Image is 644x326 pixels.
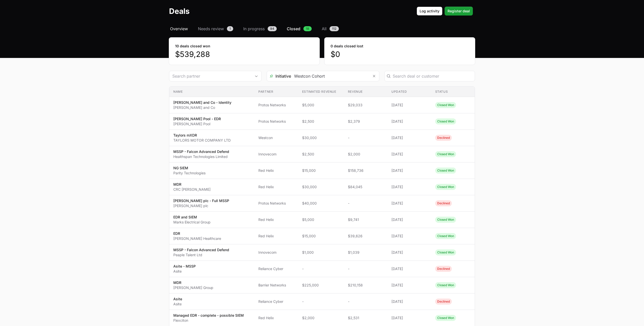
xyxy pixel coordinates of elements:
[331,50,469,59] dd: $0
[391,250,427,255] span: [DATE]
[227,26,233,31] span: 1
[348,315,383,320] span: $2,531
[348,250,383,255] span: $1,039
[242,26,278,32] a: In progress94
[173,297,182,302] p: Asite
[302,234,340,239] span: $15,000
[291,71,369,81] input: Search initiatives
[173,269,196,274] p: Asite
[448,8,470,14] span: Register deal
[173,105,231,110] p: [PERSON_NAME] and Co
[321,26,340,32] a: All112
[175,50,313,59] dd: $539,288
[267,73,291,79] span: Initiative
[348,234,383,239] span: $39,626
[169,7,190,16] h1: Deals
[287,26,300,32] span: Closed
[268,26,277,31] span: 94
[302,299,340,304] span: -
[173,154,229,159] p: Healthspan Technologies Limited
[173,264,196,269] p: Asite - MSSP
[369,71,379,81] button: Remove
[173,138,231,143] p: TAYLORS MOTOR COMPANY LTD
[258,217,294,222] span: Red Helix
[175,44,313,49] dt: 10 deals closed won
[173,166,206,171] p: NG SIEM
[302,152,340,157] span: $2,500
[173,220,211,225] p: Marks Electrical Group
[393,73,472,79] input: Search deal or customer
[173,187,211,192] p: CRC [PERSON_NAME]
[445,7,473,16] button: Register deal
[348,152,383,157] span: $2,000
[391,135,427,140] span: [DATE]
[169,87,254,97] th: Name
[391,283,427,288] span: [DATE]
[298,87,344,97] th: Estimated revenue
[420,8,439,14] span: Log activity
[254,87,298,97] th: Partner
[258,266,294,271] span: Reliance Cyber
[417,7,442,16] button: Log activity
[258,299,294,304] span: Reliance Cyber
[331,44,469,49] dt: 0 deals closed lost
[258,135,294,140] span: Westcon
[173,100,231,105] p: [PERSON_NAME] and Co - Identity
[258,315,294,320] span: Red Helix
[302,315,340,320] span: $2,000
[197,26,234,32] a: Needs review1
[302,266,340,271] span: -
[243,26,265,32] span: In progress
[417,7,473,16] div: Primary actions
[322,26,327,32] span: All
[173,318,244,323] p: Flexciton
[173,313,244,318] p: Managed EDR - complete - possible SIEM
[173,149,229,154] p: MSSP - Falcon Advanced Defend
[258,201,294,206] span: Protos Networks
[251,71,261,81] div: Open
[391,184,427,189] span: [DATE]
[344,87,387,97] th: Revenue
[348,299,383,304] span: -
[258,119,294,124] span: Protos Networks
[258,234,294,239] span: Red Helix
[348,103,383,108] span: $29,033
[258,103,294,108] span: Protos Networks
[348,283,383,288] span: $210,158
[348,184,383,189] span: $84,045
[173,133,231,138] p: Taylors mXDR
[348,266,383,271] span: -
[173,231,221,236] p: EDR
[330,26,339,31] span: 112
[391,234,427,239] span: [DATE]
[173,252,229,257] p: Peaple Talent Ltd
[173,182,211,187] p: MDR
[391,315,427,320] span: [DATE]
[302,217,340,222] span: $5,000
[258,250,294,255] span: Innovecom
[170,26,188,32] span: Overview
[173,171,206,176] p: Parity Technologies
[391,168,427,173] span: [DATE]
[173,236,221,241] p: [PERSON_NAME] Healthcare
[258,152,294,157] span: Innovecom
[169,26,475,32] nav: Deals navigation
[302,250,340,255] span: $1,000
[302,168,340,173] span: $15,000
[302,135,340,140] span: $30,000
[173,302,182,307] p: Asite
[302,283,340,288] span: $225,000
[302,184,340,189] span: $30,000
[173,116,221,121] p: [PERSON_NAME] Pool - EDR
[302,119,340,124] span: $2,500
[173,215,211,220] p: EDR and SIEM
[391,299,427,304] span: [DATE]
[391,201,427,206] span: [DATE]
[348,217,383,222] span: $9,741
[258,283,294,288] span: Barrier Networks
[173,203,229,208] p: [PERSON_NAME] plc
[391,266,427,271] span: [DATE]
[169,71,251,81] input: Search partner
[348,168,383,173] span: $158,736
[173,198,229,203] p: [PERSON_NAME] plc - Full MSSP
